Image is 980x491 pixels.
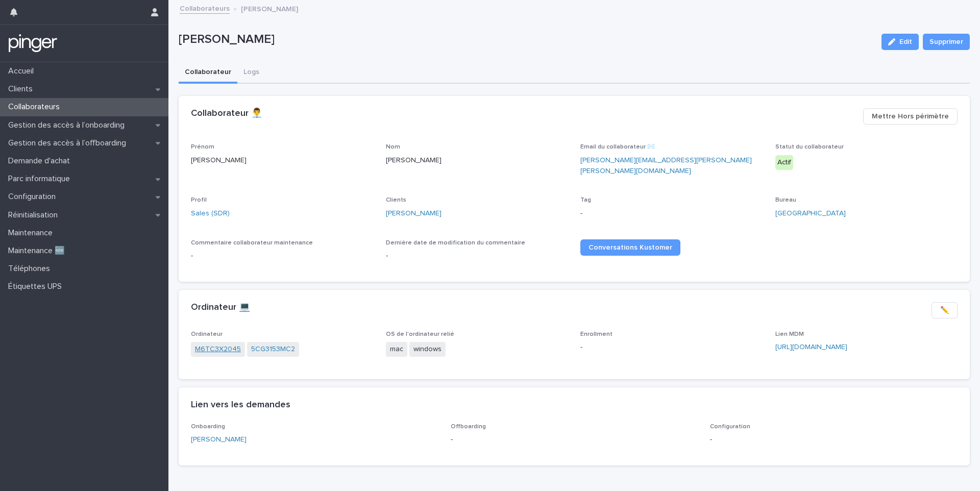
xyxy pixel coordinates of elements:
[451,434,698,445] p: -
[4,282,70,291] p: Étiquettes UPS
[589,244,672,251] span: Conversations Kustomer
[179,62,237,84] button: Collaborateur
[386,240,525,246] span: Dernière date de modification du commentaire
[580,331,612,337] span: Enrollment
[775,144,844,150] span: Statut du collaborateur
[195,344,241,355] a: M6TC3X2045
[4,210,66,220] p: Réinitialisation
[386,197,406,203] span: Clients
[881,34,919,50] button: Edit
[191,400,290,411] h2: Lien vers les demandes
[191,240,313,246] span: Commentaire collaborateur maintenance
[775,331,804,337] span: Lien MDM
[4,156,78,166] p: Demande d'achat
[386,342,407,357] span: mac
[386,208,442,219] a: [PERSON_NAME]
[923,34,970,50] button: Supprimer
[4,120,133,130] p: Gestion des accès à l’onboarding
[191,331,223,337] span: Ordinateur
[386,144,400,150] span: Nom
[4,102,68,112] p: Collaborateurs
[863,108,958,125] button: Mettre Hors périmètre
[191,434,247,445] a: [PERSON_NAME]
[710,434,958,445] p: -
[241,3,298,14] p: [PERSON_NAME]
[4,264,58,274] p: Téléphones
[580,239,680,256] a: Conversations Kustomer
[899,38,912,45] span: Edit
[191,251,374,261] p: -
[775,155,793,170] div: Actif
[932,302,958,318] button: ✏️
[191,197,207,203] span: Profil
[409,342,446,357] span: windows
[710,424,750,430] span: Configuration
[191,208,230,219] a: Sales (SDR)
[4,192,64,202] p: Configuration
[386,155,569,166] p: [PERSON_NAME]
[386,331,454,337] span: OS de l'ordinateur relié
[237,62,265,84] button: Logs
[580,342,763,353] p: -
[940,305,949,315] span: ✏️
[580,144,655,150] span: Email du collaborateur ✉️
[191,424,225,430] span: Onboarding
[580,157,752,175] a: [PERSON_NAME][EMAIL_ADDRESS][PERSON_NAME][PERSON_NAME][DOMAIN_NAME]
[386,251,569,261] p: -
[4,84,41,94] p: Clients
[191,302,250,313] h2: Ordinateur 💻
[191,144,214,150] span: Prénom
[4,138,134,148] p: Gestion des accès à l’offboarding
[251,344,295,355] a: 5CG3153MC2
[8,33,58,54] img: mTgBEunGTSyRkCgitkcU
[180,2,230,14] a: Collaborateurs
[929,37,963,47] span: Supprimer
[580,197,591,203] span: Tag
[580,208,763,219] p: -
[4,246,73,256] p: Maintenance 🆕
[872,111,949,121] span: Mettre Hors périmètre
[775,208,846,219] a: [GEOGRAPHIC_DATA]
[451,424,486,430] span: Offboarding
[775,197,796,203] span: Bureau
[191,155,374,166] p: [PERSON_NAME]
[179,32,873,47] p: [PERSON_NAME]
[191,108,262,119] h2: Collaborateur 👨‍💼
[775,343,847,351] a: [URL][DOMAIN_NAME]
[4,228,61,238] p: Maintenance
[4,66,42,76] p: Accueil
[4,174,78,184] p: Parc informatique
